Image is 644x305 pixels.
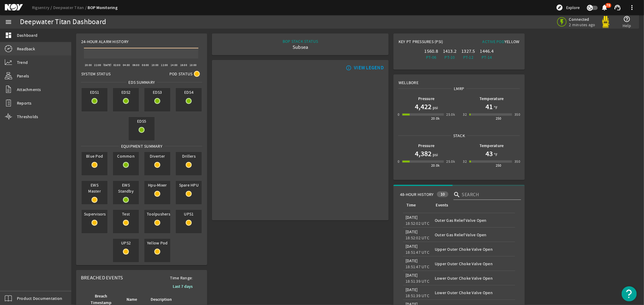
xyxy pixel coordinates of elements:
[129,117,155,125] span: EDS5
[245,259,254,268] img: ValveOpen.png
[113,210,139,218] span: Test
[88,5,118,11] a: BOP Monitoring
[394,75,524,86] div: Wellbore
[405,215,418,220] legacy-datetime-component: [DATE]
[355,174,364,183] img: ValveOpen.png
[5,18,12,26] mat-icon: menu
[144,239,170,247] span: Yellow Pod
[81,71,111,77] span: System Status
[566,5,580,11] span: Explore
[485,102,493,112] h1: 41
[435,290,512,296] div: Lower Outer Choke Valve Open
[225,229,376,237] img: PipeRamOpen.png
[103,63,112,67] text: [DATE]
[405,229,418,234] legacy-datetime-component: [DATE]
[113,239,139,247] span: UPS2
[17,32,37,38] span: Dashboard
[355,225,364,234] img: ValveOpen.png
[405,272,418,278] legacy-datetime-component: [DATE]
[113,88,139,96] span: EDS2
[176,210,202,218] span: UPS1
[85,63,92,67] text: 20:00
[431,105,438,111] span: psi
[20,19,106,25] div: Deepwater Titan Dashboard
[81,39,129,45] span: 24-Hour Alarm History
[82,152,107,160] span: Blue Pod
[17,73,29,79] span: Panels
[176,181,202,189] span: Spare HPU
[225,263,376,271] img: PipeRamOpen.png
[346,174,355,183] img: ValveClose.png
[405,235,429,241] legacy-datetime-component: 18:52:02 UTC
[479,143,504,149] b: Temperature
[435,217,512,223] div: Outer Gas Relief Valve Open
[17,46,35,52] span: Readback
[460,54,476,60] div: PT-12
[423,54,439,60] div: PT-06
[435,202,510,209] div: Events
[173,284,193,289] b: Last 7 days
[514,112,520,118] div: 350
[225,72,376,108] img: RiserAdapter.png
[405,202,428,209] div: Time
[399,39,459,47] div: Key PT Pressures (PSI)
[625,0,639,15] button: more_vert
[405,258,418,263] legacy-datetime-component: [DATE]
[601,4,608,11] mat-icon: notifications
[364,156,373,165] img: Valve2Open.png
[151,296,172,303] div: Description
[423,48,439,54] div: 1560.8
[133,63,139,67] text: 06:00
[435,232,512,238] div: Outer Gas Relief Valve Open
[127,296,137,303] div: Name
[400,191,434,197] span: 48-Hour History
[398,112,399,118] div: 0
[225,179,376,203] img: RiserConnectorLock.png
[405,278,429,284] legacy-datetime-component: 18:51:39 UTC
[452,86,466,92] span: LMRP
[32,5,53,10] a: Rigsentry
[496,162,501,168] div: 250
[614,4,621,11] mat-icon: support_agent
[176,152,202,160] span: Drillers
[283,38,318,44] div: BOP STACK STATUS
[463,159,467,165] div: 32
[161,63,168,67] text: 12:00
[180,63,187,67] text: 16:00
[190,63,197,67] text: 18:00
[406,202,416,209] div: Time
[405,287,418,292] legacy-datetime-component: [DATE]
[282,91,291,100] img: Valve2Close.png
[496,115,501,121] div: 250
[17,100,32,106] span: Reports
[114,63,120,67] text: 02:00
[169,71,193,77] span: Pod Status
[225,143,376,179] img: UpperAnnularOpen.png
[479,54,495,60] div: PT-14
[435,261,512,267] div: Upper Outer Choke Valve Open
[601,5,608,11] button: 78
[569,17,595,22] span: Connected
[479,48,495,54] div: 1446.4
[144,210,170,218] span: Toolpushers
[405,244,418,249] legacy-datetime-component: [DATE]
[451,133,467,139] span: Stack
[569,22,595,27] span: 2 minutes ago
[168,281,197,292] button: Last 7 days
[622,286,637,301] button: Open Resource Center
[431,162,440,168] div: 20.0k
[405,221,429,226] legacy-datetime-component: 18:52:02 UTC
[437,191,449,197] div: 10
[53,5,88,10] a: Deepwater Titan
[493,105,498,111] span: °F
[142,63,149,67] text: 08:00
[82,181,107,195] span: EWS Master
[113,181,139,195] span: EWS Standby
[165,275,198,281] span: Time Range:
[405,293,429,298] legacy-datetime-component: 18:51:39 UTC
[482,39,505,44] span: Active Pod
[623,23,631,29] span: Help
[354,65,384,71] div: VIEW LEGEND
[225,216,376,229] img: ShearRamOpen.png
[245,233,254,242] img: ValveOpen.png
